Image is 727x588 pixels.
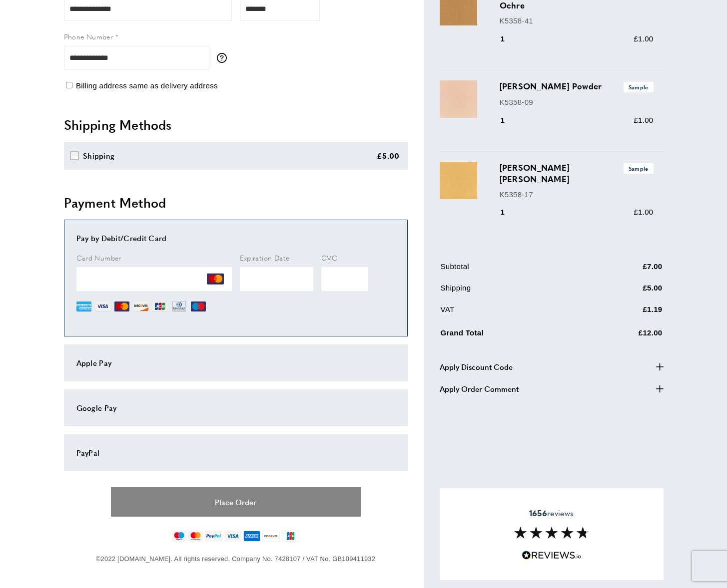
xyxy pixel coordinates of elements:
[64,194,408,212] h2: Payment Method
[64,116,408,134] h2: Shipping Methods
[500,114,519,126] div: 1
[111,487,361,517] button: Place Order
[321,267,368,291] iframe: Secure Credit Card Frame - CVV
[634,208,653,216] span: £1.00
[500,33,519,45] div: 1
[240,267,314,291] iframe: Secure Credit Card Frame - Expiration Date
[76,81,218,90] span: Billing address same as delivery address
[440,361,513,373] span: Apply Discount Code
[188,531,203,542] img: mastercard
[441,303,583,323] td: VAT
[76,357,395,369] div: Apple Pay
[224,531,241,542] img: visa
[191,299,206,314] img: MI.png
[95,299,110,314] img: VI.png
[114,299,129,314] img: MC.png
[584,325,662,346] td: £12.00
[64,31,113,41] span: Phone Number
[243,531,261,542] img: american-express
[76,232,395,244] div: Pay by Debit/Credit Card
[76,402,395,414] div: Google Pay
[500,189,654,201] p: K5358-17
[440,383,519,395] span: Apply Order Comment
[624,82,654,92] span: Sample
[634,116,653,124] span: £1.00
[584,303,662,323] td: £1.19
[377,150,400,162] div: £5.00
[66,82,72,88] input: Billing address same as delivery address
[522,551,582,560] img: Reviews.io 5 stars
[584,282,662,301] td: £5.00
[441,282,583,301] td: Shipping
[634,34,653,43] span: £1.00
[76,253,121,263] span: Card Number
[441,325,583,346] td: Grand Total
[441,261,583,280] td: Subtotal
[500,96,654,108] p: K5358-09
[262,531,280,542] img: discover
[133,299,148,314] img: DI.png
[76,447,395,459] div: PayPal
[172,531,186,542] img: maestro
[83,150,114,162] div: Shipping
[529,507,547,519] strong: 1656
[217,53,232,63] button: More information
[96,555,375,563] span: ©2022 [DOMAIN_NAME]. All rights reserved. Company No. 7428107 / VAT No. GB109411932
[240,253,290,263] span: Expiration Date
[440,162,477,199] img: Hackney Citron
[171,299,187,314] img: DN.png
[205,531,222,542] img: paypal
[500,162,654,185] h3: [PERSON_NAME] [PERSON_NAME]
[282,531,299,542] img: jcb
[76,299,91,314] img: AE.png
[440,80,477,118] img: Hackney Powder
[500,206,519,218] div: 1
[321,253,337,263] span: CVC
[514,527,589,539] img: Reviews section
[152,299,167,314] img: JCB.png
[529,508,574,518] span: reviews
[624,163,654,174] span: Sample
[500,80,654,92] h3: [PERSON_NAME] Powder
[207,271,224,288] img: MC.png
[584,261,662,280] td: £7.00
[500,15,654,27] p: K5358-41
[76,267,232,291] iframe: To enrich screen reader interactions, please activate Accessibility in Grammarly extension settings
